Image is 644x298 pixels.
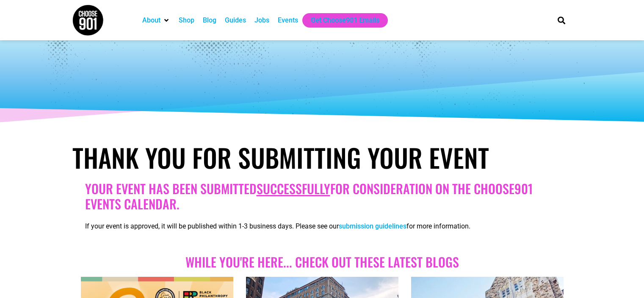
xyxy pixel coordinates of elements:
[142,15,160,25] a: About
[138,13,543,28] nav: Main nav
[278,15,298,25] a: Events
[225,15,246,25] a: Guides
[138,13,174,28] div: About
[72,142,572,173] h1: Thank You for Submitting Your Event
[311,15,379,25] a: Get Choose901 Emails
[254,15,269,25] a: Jobs
[339,222,406,230] a: submission guidelines
[179,15,194,25] a: Shop
[257,179,330,198] u: successfully
[85,222,470,230] span: If your event is approved, it will be published within 1-3 business days. Please see our for more...
[203,15,216,25] a: Blog
[85,181,559,212] h2: Your Event has been submitted for consideration on the Choose901 events calendar.
[554,13,568,27] div: Search
[85,254,559,270] h2: While you're here... Check out these Latest blogs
